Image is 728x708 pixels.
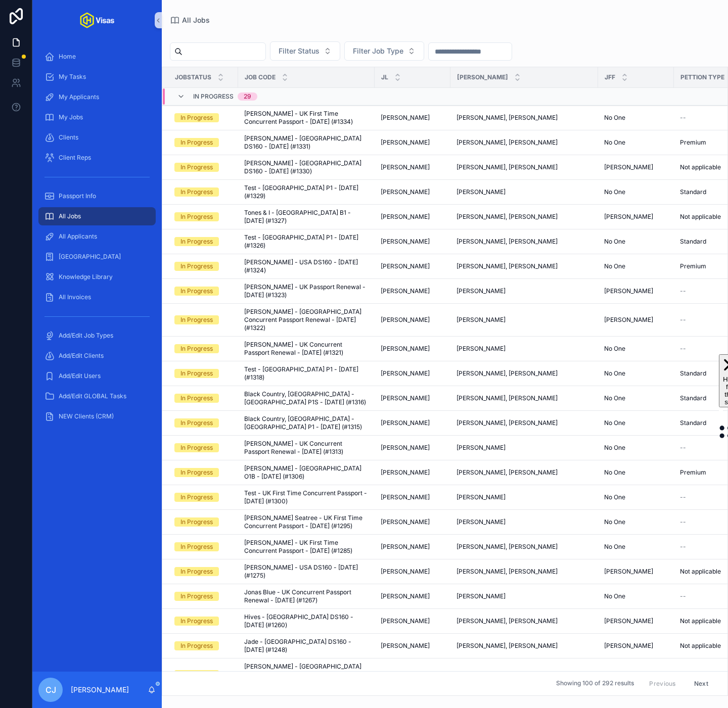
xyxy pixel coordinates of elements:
a: [PERSON_NAME] - UK First Time Concurrent Passport - [DATE] (#1285) [244,539,369,555]
span: No One [604,419,625,427]
a: Test - UK First Time Concurrent Passport - [DATE] (#1300) [244,489,369,505]
span: [PERSON_NAME] [381,419,430,427]
a: [PERSON_NAME] [604,163,668,171]
span: [PERSON_NAME], [PERSON_NAME] [457,394,558,402]
a: Knowledge Library [38,268,156,286]
a: [PERSON_NAME] Seatree - UK First Time Concurrent Passport - [DATE] (#1295) [244,514,369,530]
a: All Jobs [170,15,210,25]
span: [PERSON_NAME] [457,345,506,353]
span: [PERSON_NAME] [381,238,430,246]
a: [PERSON_NAME] [381,518,444,526]
a: Add/Edit Users [38,367,156,385]
span: [PERSON_NAME], [PERSON_NAME] [457,568,558,576]
a: [PERSON_NAME] [381,316,444,324]
a: [PERSON_NAME] - [GEOGRAPHIC_DATA] DS160 - [DATE] (#1331) [244,134,369,151]
a: [PERSON_NAME] - [GEOGRAPHIC_DATA] DS160 - [DATE] (#1330) [244,159,369,175]
a: [PERSON_NAME] [457,444,592,452]
span: [PERSON_NAME] [381,213,430,221]
span: All Jobs [182,15,210,25]
span: [PERSON_NAME], [PERSON_NAME] [457,213,558,221]
span: -- [680,444,686,452]
div: In Progress [180,418,213,428]
a: In Progress [174,187,232,197]
a: Tones & I - [GEOGRAPHIC_DATA] B1 - [DATE] (#1327) [244,209,369,225]
span: [PERSON_NAME] [381,188,430,196]
a: My Tasks [38,68,156,86]
span: Add/Edit GLOBAL Tasks [59,392,126,400]
a: In Progress [174,592,232,601]
span: [PERSON_NAME] - UK Concurrent Passport Renewal - [DATE] (#1313) [244,440,369,456]
a: [PERSON_NAME] [604,568,668,576]
span: [PERSON_NAME] [457,316,506,324]
span: -- [680,518,686,526]
a: My Applicants [38,88,156,106]
a: In Progress [174,443,232,452]
span: Not applicable [680,617,721,625]
a: [PERSON_NAME] - USA DS160 - [DATE] (#1324) [244,258,369,274]
span: -- [680,287,686,295]
a: Test - [GEOGRAPHIC_DATA] P1 - [DATE] (#1318) [244,365,369,382]
span: My Applicants [59,93,99,101]
span: [PERSON_NAME] [381,568,430,576]
a: [PERSON_NAME] [457,316,592,324]
span: [PERSON_NAME] - USA DS160 - [DATE] (#1275) [244,563,369,580]
a: Home [38,48,156,66]
span: All Applicants [59,232,97,241]
a: [PERSON_NAME] [604,287,668,295]
div: In Progress [180,443,213,452]
a: [PERSON_NAME], [PERSON_NAME] [457,238,592,246]
a: In Progress [174,617,232,626]
span: Test - [GEOGRAPHIC_DATA] P1 - [DATE] (#1329) [244,184,369,200]
a: [PERSON_NAME] [604,617,668,625]
span: [PERSON_NAME] [604,213,653,221]
span: Not applicable [680,568,721,576]
a: [PERSON_NAME] [381,287,444,295]
a: Clients [38,128,156,147]
span: Clients [59,133,78,141]
span: [PERSON_NAME] [457,287,506,295]
span: Premium [680,262,706,270]
a: [PERSON_NAME] [381,444,444,452]
a: [PERSON_NAME] - UK First Time Concurrent Passport - [DATE] (#1334) [244,110,369,126]
a: [GEOGRAPHIC_DATA] [38,248,156,266]
span: [PERSON_NAME] [381,262,430,270]
a: [PERSON_NAME] [381,468,444,477]
a: [PERSON_NAME] [381,543,444,551]
a: [PERSON_NAME] [381,592,444,600]
a: In Progress [174,468,232,477]
div: In Progress [180,212,213,221]
span: [PERSON_NAME], [PERSON_NAME] [457,262,558,270]
span: [PERSON_NAME] - [GEOGRAPHIC_DATA] Concurrent Passport Renewal - [DATE] (#1322) [244,308,369,332]
span: Black Country, [GEOGRAPHIC_DATA] - [GEOGRAPHIC_DATA] P1S - [DATE] (#1316) [244,390,369,406]
a: [PERSON_NAME] [381,568,444,576]
div: In Progress [180,344,213,353]
span: -- [680,345,686,353]
span: [PERSON_NAME] - UK Passport Renewal - [DATE] (#1323) [244,283,369,299]
a: Test - [GEOGRAPHIC_DATA] P1 - [DATE] (#1326) [244,233,369,250]
a: No One [604,468,668,477]
span: Add/Edit Users [59,372,101,380]
span: [PERSON_NAME], [PERSON_NAME] [457,419,558,427]
span: [PERSON_NAME] [457,444,506,452]
span: In Progress [193,92,234,101]
a: Hives - [GEOGRAPHIC_DATA] DS160 - [DATE] (#1260) [244,613,369,629]
span: [PERSON_NAME] [381,493,430,501]
a: [PERSON_NAME] [457,287,592,295]
div: In Progress [180,369,213,378]
a: [PERSON_NAME] [604,213,668,221]
div: In Progress [180,394,213,403]
span: Standard [680,188,706,196]
a: Black Country, [GEOGRAPHIC_DATA] - [GEOGRAPHIC_DATA] P1 - [DATE] (#1315) [244,415,369,431]
span: Client Reps [59,154,91,162]
a: In Progress [174,394,232,403]
span: [PERSON_NAME], [PERSON_NAME] [457,238,558,246]
a: [PERSON_NAME] - UK Concurrent Passport Renewal - [DATE] (#1321) [244,341,369,357]
a: No One [604,262,668,270]
a: In Progress [174,237,232,246]
span: -- [680,316,686,324]
a: [PERSON_NAME] [457,188,592,196]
